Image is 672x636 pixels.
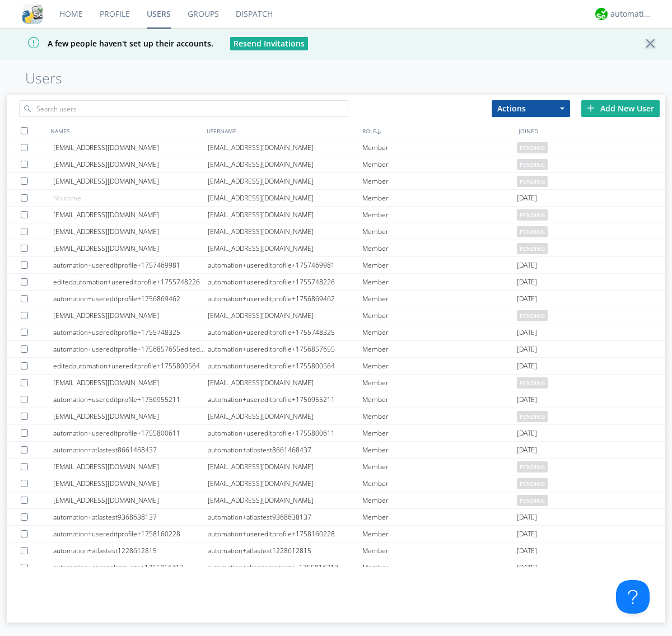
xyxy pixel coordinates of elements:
[517,226,548,237] span: pending
[362,425,517,441] div: Member
[517,358,537,375] span: [DATE]
[53,459,208,475] div: [EMAIL_ADDRESS][DOMAIN_NAME]
[53,442,208,458] div: automation+atlastest8661468437
[517,142,548,153] span: pending
[53,341,208,357] div: automation+usereditprofile+1756857655editedautomation+usereditprofile+1756857655
[8,38,213,49] span: A few people haven't set up their accounts.
[362,274,517,290] div: Member
[610,8,652,20] div: automation+atlas
[7,459,665,475] a: [EMAIL_ADDRESS][DOMAIN_NAME][EMAIL_ADDRESS][DOMAIN_NAME]Memberpending
[517,495,548,506] span: pending
[616,580,650,614] iframe: Toggle Customer Support
[517,442,537,459] span: [DATE]
[362,559,517,576] div: Member
[362,223,517,240] div: Member
[7,257,665,274] a: automation+usereditprofile+1757469981automation+usereditprofile+1757469981Member[DATE]
[362,341,517,357] div: Member
[517,411,548,422] span: pending
[208,492,362,508] div: [EMAIL_ADDRESS][DOMAIN_NAME]
[7,391,665,408] a: automation+usereditprofile+1756955211automation+usereditprofile+1756955211Member[DATE]
[517,461,548,473] span: pending
[208,291,362,307] div: automation+usereditprofile+1756869462
[208,324,362,340] div: automation+usereditprofile+1755748325
[7,240,665,257] a: [EMAIL_ADDRESS][DOMAIN_NAME][EMAIL_ADDRESS][DOMAIN_NAME]Memberpending
[362,240,517,256] div: Member
[517,274,537,291] span: [DATE]
[53,408,208,424] div: [EMAIL_ADDRESS][DOMAIN_NAME]
[517,341,537,358] span: [DATE]
[53,291,208,307] div: automation+usereditprofile+1756869462
[362,156,517,172] div: Member
[362,459,517,475] div: Member
[7,509,665,526] a: automation+atlastest9368638137automation+atlastest9368638137Member[DATE]
[208,425,362,441] div: automation+usereditprofile+1755800611
[517,391,537,408] span: [DATE]
[587,104,595,112] img: plus.svg
[48,123,204,139] div: NAMES
[7,173,665,190] a: [EMAIL_ADDRESS][DOMAIN_NAME][EMAIL_ADDRESS][DOMAIN_NAME]Memberpending
[208,156,362,172] div: [EMAIL_ADDRESS][DOMAIN_NAME]
[208,526,362,542] div: automation+usereditprofile+1758160228
[362,475,517,492] div: Member
[7,543,665,559] a: automation+atlastest1228612815automation+atlastest1228612815Member[DATE]
[362,543,517,559] div: Member
[53,274,208,290] div: editedautomation+usereditprofile+1755748226
[517,243,548,254] span: pending
[595,8,608,20] img: d2d01cd9b4174d08988066c6d424eccd
[208,307,362,324] div: [EMAIL_ADDRESS][DOMAIN_NAME]
[19,100,348,117] input: Search users
[208,475,362,492] div: [EMAIL_ADDRESS][DOMAIN_NAME]
[7,358,665,375] a: editedautomation+usereditprofile+1755800564automation+usereditprofile+1755800564Member[DATE]
[53,173,208,189] div: [EMAIL_ADDRESS][DOMAIN_NAME]
[517,559,537,576] span: [DATE]
[517,543,537,559] span: [DATE]
[53,257,208,273] div: automation+usereditprofile+1757469981
[208,358,362,374] div: automation+usereditprofile+1755800564
[208,173,362,189] div: [EMAIL_ADDRESS][DOMAIN_NAME]
[208,559,362,576] div: automation+changelanguage+1755816713
[53,391,208,408] div: automation+usereditprofile+1756955211
[53,139,208,156] div: [EMAIL_ADDRESS][DOMAIN_NAME]
[7,291,665,307] a: automation+usereditprofile+1756869462automation+usereditprofile+1756869462Member[DATE]
[517,324,537,341] span: [DATE]
[517,176,548,187] span: pending
[362,139,517,156] div: Member
[208,257,362,273] div: automation+usereditprofile+1757469981
[362,509,517,525] div: Member
[53,543,208,559] div: automation+atlastest1228612815
[230,37,308,50] button: Resend Invitations
[7,307,665,324] a: [EMAIL_ADDRESS][DOMAIN_NAME][EMAIL_ADDRESS][DOMAIN_NAME]Memberpending
[208,341,362,357] div: automation+usereditprofile+1756857655
[208,408,362,424] div: [EMAIL_ADDRESS][DOMAIN_NAME]
[362,173,517,189] div: Member
[7,375,665,391] a: [EMAIL_ADDRESS][DOMAIN_NAME][EMAIL_ADDRESS][DOMAIN_NAME]Memberpending
[53,207,208,223] div: [EMAIL_ADDRESS][DOMAIN_NAME]
[362,358,517,374] div: Member
[208,190,362,206] div: [EMAIL_ADDRESS][DOMAIN_NAME]
[53,475,208,492] div: [EMAIL_ADDRESS][DOMAIN_NAME]
[362,442,517,458] div: Member
[7,139,665,156] a: [EMAIL_ADDRESS][DOMAIN_NAME][EMAIL_ADDRESS][DOMAIN_NAME]Memberpending
[7,274,665,291] a: editedautomation+usereditprofile+1755748226automation+usereditprofile+1755748226Member[DATE]
[517,526,537,543] span: [DATE]
[517,509,537,526] span: [DATE]
[208,543,362,559] div: automation+atlastest1228612815
[208,442,362,458] div: automation+atlastest8661468437
[362,526,517,542] div: Member
[362,291,517,307] div: Member
[517,190,537,207] span: [DATE]
[53,240,208,256] div: [EMAIL_ADDRESS][DOMAIN_NAME]
[208,139,362,156] div: [EMAIL_ADDRESS][DOMAIN_NAME]
[53,559,208,576] div: automation+changelanguage+1755816713
[516,123,672,139] div: JOINED
[517,159,548,170] span: pending
[7,207,665,223] a: [EMAIL_ADDRESS][DOMAIN_NAME][EMAIL_ADDRESS][DOMAIN_NAME]Memberpending
[517,209,548,221] span: pending
[208,391,362,408] div: automation+usereditprofile+1756955211
[362,391,517,408] div: Member
[7,492,665,509] a: [EMAIL_ADDRESS][DOMAIN_NAME][EMAIL_ADDRESS][DOMAIN_NAME]Memberpending
[208,274,362,290] div: automation+usereditprofile+1755748226
[492,100,570,117] button: Actions
[7,223,665,240] a: [EMAIL_ADDRESS][DOMAIN_NAME][EMAIL_ADDRESS][DOMAIN_NAME]Memberpending
[208,223,362,240] div: [EMAIL_ADDRESS][DOMAIN_NAME]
